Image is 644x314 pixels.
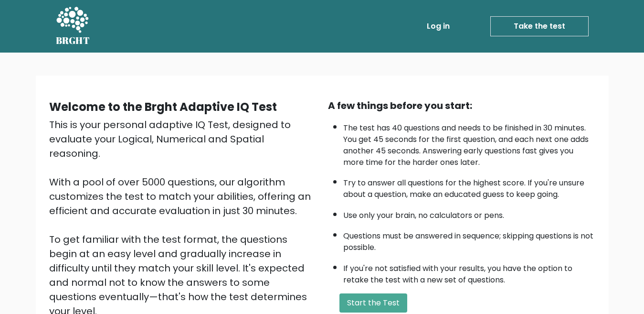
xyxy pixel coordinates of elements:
li: If you're not satisfied with your results, you have the option to retake the test with a new set ... [343,258,595,286]
div: A few things before you start: [328,98,595,113]
b: Welcome to the Brght Adaptive IQ Test [49,99,277,115]
li: Use only your brain, no calculators or pens. [343,205,595,221]
li: The test has 40 questions and needs to be finished in 30 minutes. You get 45 seconds for the firs... [343,118,595,168]
h5: BRGHT [56,35,90,46]
button: Start the Test [339,293,407,313]
a: Log in [423,17,454,36]
li: Questions must be answered in sequence; skipping questions is not possible. [343,226,595,253]
a: Take the test [490,16,589,36]
li: Try to answer all questions for the highest score. If you're unsure about a question, make an edu... [343,173,595,200]
a: BRGHT [56,4,90,49]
